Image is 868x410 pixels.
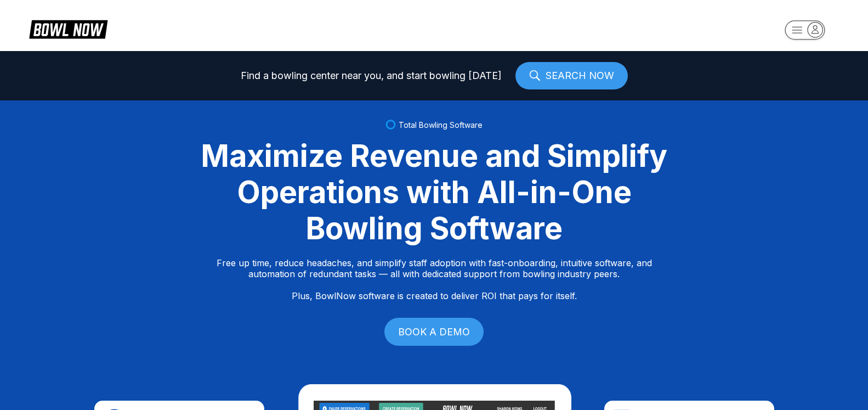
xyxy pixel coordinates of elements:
[399,120,483,130] span: Total Bowling Software
[217,257,652,301] p: Free up time, reduce headaches, and simplify staff adoption with fast-onboarding, intuitive softw...
[241,70,502,81] span: Find a bowling center near you, and start bowling [DATE]
[515,62,628,89] a: SEARCH NOW
[384,318,484,346] a: BOOK A DEMO
[188,138,681,246] div: Maximize Revenue and Simplify Operations with All-in-One Bowling Software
